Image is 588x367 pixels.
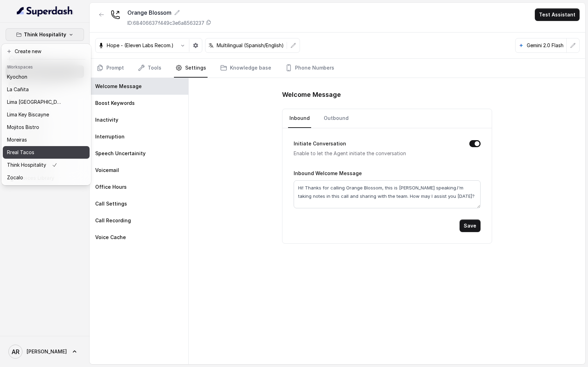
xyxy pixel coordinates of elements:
button: Think Hospitality [6,28,84,41]
p: Think Hospitality [7,161,46,169]
p: La Cañita [7,85,29,94]
p: Rreal Tacos [7,148,34,157]
button: Create new [3,45,90,58]
p: Lima [GEOGRAPHIC_DATA] [7,98,63,106]
header: Workspaces [3,61,90,72]
p: Mojitos Bistro [7,123,39,131]
p: Lima Key Biscayne [7,110,49,119]
p: Think Hospitality [24,30,66,39]
p: Zocalo [7,173,23,182]
div: Think Hospitality [1,44,91,185]
p: Moreiras [7,136,27,144]
p: Kyochon [7,73,27,81]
